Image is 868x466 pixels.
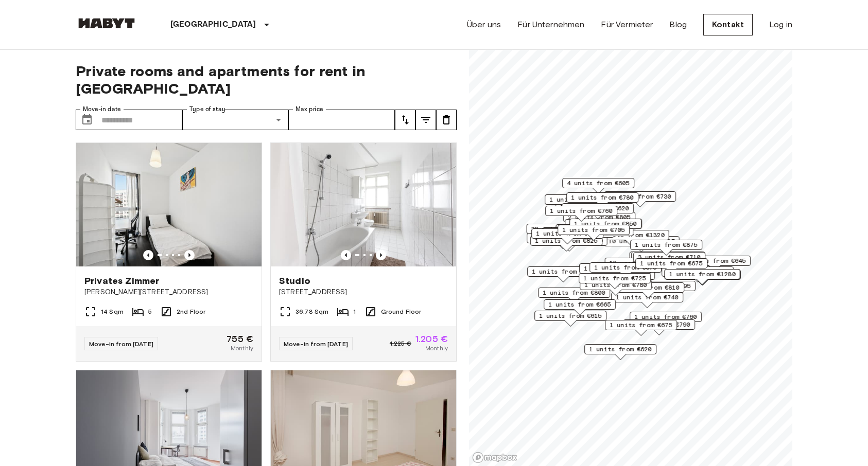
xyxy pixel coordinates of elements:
[669,270,736,279] span: 1 units from €1280
[530,236,602,252] div: Map marker
[669,19,687,31] a: Blog
[545,206,617,222] div: Map marker
[584,264,647,273] span: 1 units from €835
[571,193,634,202] span: 1 units from €780
[628,320,690,329] span: 1 units from €790
[604,236,680,252] div: Map marker
[769,19,792,31] a: Log in
[584,344,656,360] div: Map marker
[271,143,456,266] img: Marketing picture of unit DE-01-030-001-01H
[605,320,677,336] div: Map marker
[415,334,448,344] span: 1.205 €
[594,230,669,246] div: Map marker
[550,206,613,216] span: 1 units from €760
[284,340,348,348] span: Move-in from [DATE]
[184,250,195,260] button: Previous image
[548,300,611,309] span: 1 units from €665
[296,307,328,316] span: 36.78 Sqm
[562,203,634,219] div: Map marker
[84,275,159,287] span: Privates Zimmer
[527,224,602,240] div: Map marker
[579,273,651,289] div: Map marker
[623,281,696,297] div: Map marker
[558,225,630,241] div: Map marker
[527,233,599,249] div: Map marker
[703,14,753,35] a: Kontakt
[567,178,630,188] span: 4 units from €605
[231,344,253,353] span: Monthly
[589,262,662,278] div: Map marker
[84,287,253,297] span: [PERSON_NAME][STREET_ADDRESS]
[601,19,653,31] a: Für Vermieter
[604,191,676,207] div: Map marker
[633,252,705,268] div: Map marker
[536,229,599,238] span: 1 units from €895
[579,263,651,279] div: Map marker
[390,339,411,348] span: 1.225 €
[683,256,746,265] span: 6 units from €645
[143,250,153,260] button: Previous image
[148,307,152,316] span: 5
[538,288,610,303] div: Map marker
[611,292,683,308] div: Map marker
[101,307,124,316] span: 14 Sqm
[609,192,671,201] span: 1 units from €730
[628,281,691,291] span: 1 units from €695
[556,224,632,240] div: Map marker
[630,312,702,328] div: Map marker
[534,311,606,327] div: Map marker
[341,250,351,260] button: Previous image
[609,237,675,246] span: 10 units from €635
[630,252,705,267] div: Map marker
[634,312,697,321] span: 1 units from €760
[189,105,225,114] label: Type of stay
[395,110,415,130] button: tune
[574,219,637,228] span: 1 units from €850
[76,143,262,266] img: Marketing picture of unit DE-01-302-006-05
[542,227,614,243] div: Map marker
[436,110,457,130] button: tune
[589,345,652,354] span: 1 units from €620
[605,258,681,274] div: Map marker
[623,319,695,335] div: Map marker
[227,334,253,344] span: 755 €
[353,307,356,316] span: 1
[547,228,610,237] span: 4 units from €665
[630,240,702,256] div: Map marker
[279,275,310,287] span: Studio
[83,105,121,114] label: Move-in date
[549,195,612,204] span: 1 units from €620
[543,288,605,297] span: 1 units from €800
[566,192,638,208] div: Map marker
[376,250,386,260] button: Previous image
[665,270,741,285] div: Map marker
[170,19,256,31] p: [GEOGRAPHIC_DATA]
[635,258,707,274] div: Map marker
[279,287,448,297] span: [STREET_ADDRESS]
[270,142,457,362] a: Marketing picture of unit DE-01-030-001-01HPrevious imagePrevious imageStudio[STREET_ADDRESS]36.7...
[566,204,629,213] span: 1 units from €620
[532,236,607,252] div: Map marker
[76,62,457,97] span: Private rooms and apartments for rent in [GEOGRAPHIC_DATA]
[177,307,205,316] span: 2nd Floor
[76,142,262,362] a: Marketing picture of unit DE-01-302-006-05Previous imagePrevious imagePrivates Zimmer[PERSON_NAME...
[517,19,584,31] a: Für Unternehmen
[598,230,665,240] span: 2 units from €1320
[640,259,703,268] span: 1 units from €675
[610,320,672,330] span: 1 units from €675
[562,178,634,194] div: Map marker
[296,105,323,114] label: Max price
[679,256,751,272] div: Map marker
[545,194,617,210] div: Map marker
[539,311,602,320] span: 1 units from €615
[562,225,625,235] span: 1 units from €705
[610,258,676,267] span: 18 units from €720
[89,340,153,348] span: Move-in from [DATE]
[638,253,701,262] span: 3 units from €710
[472,452,517,463] a: Mapbox logo
[381,307,422,316] span: Ground Floor
[665,269,740,285] div: Map marker
[531,224,598,234] span: 23 units from €655
[617,283,680,292] span: 1 units from €810
[425,344,448,353] span: Monthly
